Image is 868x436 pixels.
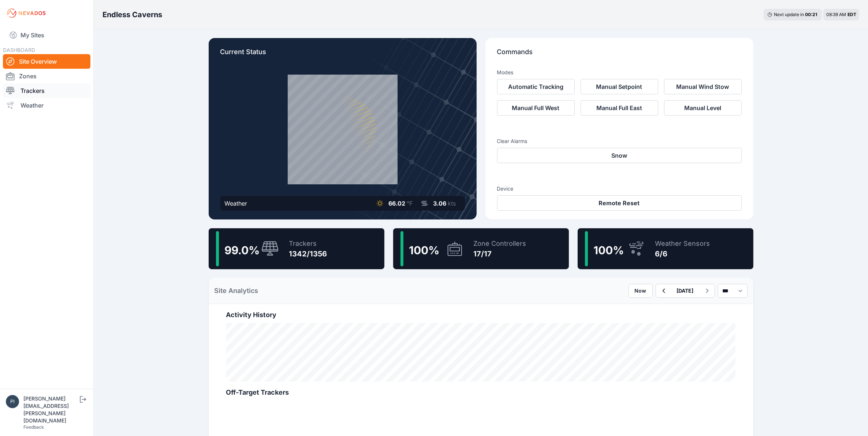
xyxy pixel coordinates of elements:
div: [PERSON_NAME][EMAIL_ADDRESS][PERSON_NAME][DOMAIN_NAME] [23,395,78,424]
h2: Site Analytics [215,286,258,296]
a: 100%Zone Controllers17/17 [393,228,569,269]
span: kts [448,200,456,207]
button: Manual Full West [497,100,575,116]
button: Manual Level [664,100,742,116]
a: My Sites [3,26,90,44]
div: Trackers [289,238,327,249]
button: [DATE] [671,284,700,297]
p: Current Status [220,47,465,63]
a: Zones [3,69,90,83]
div: 6/6 [655,249,710,259]
a: Site Overview [3,54,90,69]
button: Automatic Tracking [497,79,575,94]
a: Trackers [3,83,90,98]
p: Commands [497,47,742,63]
span: 66.02 [389,200,406,207]
button: Manual Full East [581,100,658,116]
a: Feedback [23,424,44,430]
div: 1342/1356 [289,249,327,259]
button: Snow [497,148,742,163]
button: Manual Wind Stow [664,79,742,94]
button: Manual Setpoint [581,79,658,94]
div: 00 : 21 [805,12,818,18]
h3: Endless Caverns [103,10,162,20]
span: 3.06 [433,200,447,207]
img: Nevados [6,7,47,19]
span: 08:39 AM [826,12,846,17]
div: Zone Controllers [474,238,526,249]
div: Weather Sensors [655,238,710,249]
h3: Modes [497,69,514,76]
h3: Device [497,185,742,192]
button: Now [629,284,653,298]
h3: Clear Alarms [497,138,742,145]
span: °F [407,200,413,207]
div: Weather [225,199,247,208]
span: Next update in [774,12,804,17]
span: 100 % [409,244,440,257]
h2: Off-Target Trackers [226,387,736,398]
h2: Activity History [226,310,736,320]
a: 99.0%Trackers1342/1356 [209,228,384,269]
div: 17/17 [474,249,526,259]
a: 100%Weather Sensors6/6 [578,228,753,269]
a: Weather [3,98,90,113]
button: Remote Reset [497,195,742,211]
span: 99.0 % [225,244,260,257]
span: DASHBOARD [3,47,35,53]
span: EDT [847,12,856,17]
span: 100 % [594,244,624,257]
nav: Breadcrumb [103,5,162,24]
img: piotr.kolodziejczyk@energix-group.com [6,395,19,408]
